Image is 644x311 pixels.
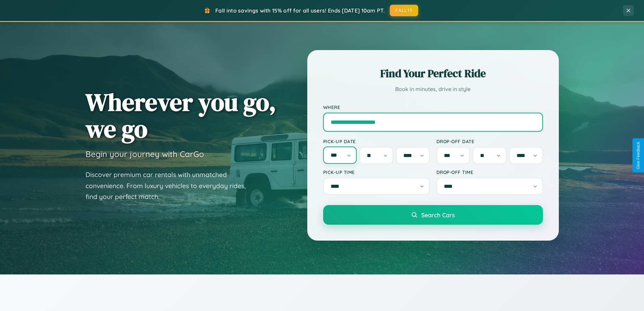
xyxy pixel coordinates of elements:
[636,142,641,169] div: Give Feedback
[390,5,418,16] button: FALL15
[323,169,430,175] label: Pick-up Time
[436,169,543,175] label: Drop-off Time
[421,211,455,219] span: Search Cars
[436,138,543,144] label: Drop-off Date
[323,66,543,81] h2: Find Your Perfect Ride
[215,7,385,14] span: Fall into savings with 15% off for all users! Ends [DATE] 10am PT.
[323,138,430,144] label: Pick-up Date
[86,169,255,202] p: Discover premium car rentals with unmatched convenience. From luxury vehicles to everyday rides, ...
[86,149,204,159] h3: Begin your journey with CarGo
[323,84,543,94] p: Book in minutes, drive in style
[323,205,543,225] button: Search Cars
[86,89,276,142] h1: Wherever you go, we go
[323,104,543,110] label: Where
